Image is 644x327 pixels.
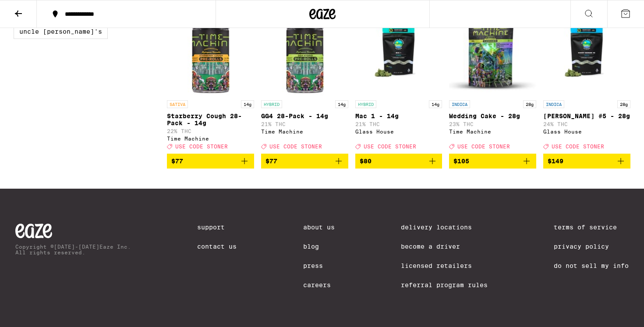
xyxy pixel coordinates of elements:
[167,100,188,108] p: SATIVA
[449,129,536,134] div: Time Machine
[457,144,510,149] span: USE CODE STONER
[543,154,630,169] button: Add to bag
[523,100,536,108] p: 28g
[261,8,348,154] a: Open page for GG4 28-Pack - 14g from Time Machine
[401,224,488,231] a: Delivery Locations
[303,224,335,231] a: About Us
[554,262,629,269] a: Do Not Sell My Info
[360,158,372,165] span: $80
[265,158,277,165] span: $77
[401,243,488,250] a: Become a Driver
[355,8,442,96] img: Glass House - Mac 1 - 14g
[543,129,630,134] div: Glass House
[449,154,536,169] button: Add to bag
[543,100,564,108] p: INDICA
[14,24,108,39] label: Uncle [PERSON_NAME]'s
[449,8,536,96] img: Time Machine - Wedding Cake - 28g
[175,144,228,149] span: USE CODE STONER
[167,154,254,169] button: Add to bag
[355,129,442,134] div: Glass House
[303,281,335,288] a: Careers
[552,144,604,149] span: USE CODE STONER
[355,154,442,169] button: Add to bag
[261,100,282,108] p: HYBRID
[355,121,442,127] p: 21% THC
[167,128,254,134] p: 22% THC
[543,8,630,96] img: Glass House - Donny Burger #5 - 28g
[261,129,348,134] div: Time Machine
[171,158,183,165] span: $77
[261,121,348,127] p: 21% THC
[548,158,563,165] span: $149
[5,6,63,13] span: Hi. Need any help?
[554,243,629,250] a: Privacy Policy
[449,8,536,154] a: Open page for Wedding Cake - 28g from Time Machine
[167,113,254,127] p: Starberry Cough 28-Pack - 14g
[261,154,348,169] button: Add to bag
[303,243,335,250] a: Blog
[449,113,536,120] p: Wedding Cake - 28g
[261,8,348,96] img: Time Machine - GG4 28-Pack - 14g
[167,8,254,96] img: Time Machine - Starberry Cough 28-Pack - 14g
[543,8,630,154] a: Open page for Donny Burger #5 - 28g from Glass House
[543,113,630,120] p: [PERSON_NAME] #5 - 28g
[453,158,469,165] span: $105
[554,224,629,231] a: Terms of Service
[401,281,488,288] a: Referral Program Rules
[355,100,376,108] p: HYBRID
[261,113,348,120] p: GG4 28-Pack - 14g
[401,262,488,269] a: Licensed Retailers
[241,100,254,108] p: 14g
[197,243,237,250] a: Contact Us
[449,121,536,127] p: 23% THC
[355,8,442,154] a: Open page for Mac 1 - 14g from Glass House
[167,136,254,141] div: Time Machine
[167,8,254,154] a: Open page for Starberry Cough 28-Pack - 14g from Time Machine
[364,144,416,149] span: USE CODE STONER
[303,262,335,269] a: Press
[543,121,630,127] p: 24% THC
[15,244,131,255] p: Copyright © [DATE]-[DATE] Eaze Inc. All rights reserved.
[449,100,470,108] p: INDICA
[335,100,348,108] p: 14g
[429,100,442,108] p: 14g
[355,113,442,120] p: Mac 1 - 14g
[269,144,322,149] span: USE CODE STONER
[617,100,630,108] p: 28g
[197,224,237,231] a: Support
